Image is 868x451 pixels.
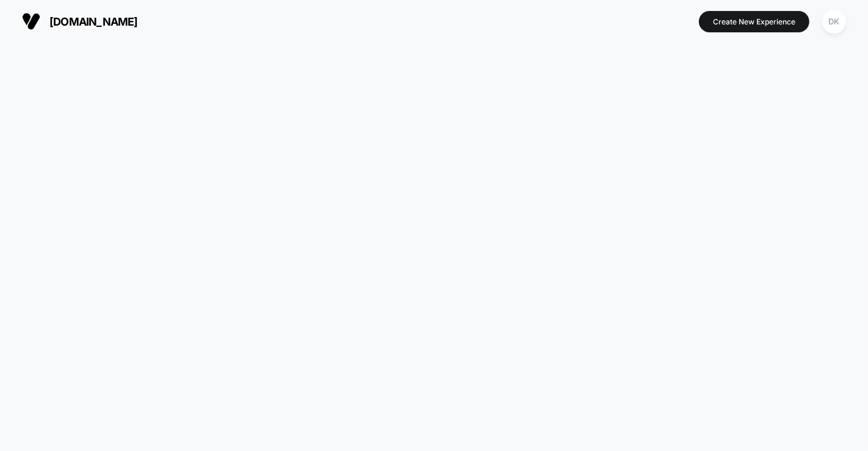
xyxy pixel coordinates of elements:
[18,12,142,31] button: [DOMAIN_NAME]
[822,10,846,34] div: DK
[819,9,850,34] button: DK
[699,11,809,32] button: Create New Experience
[49,15,138,28] span: [DOMAIN_NAME]
[22,12,40,31] img: Visually logo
